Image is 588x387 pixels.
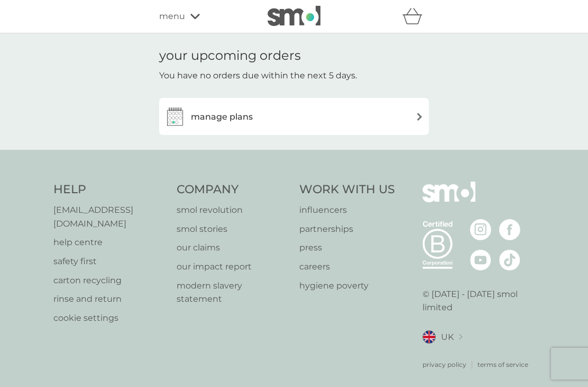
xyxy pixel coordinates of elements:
[299,241,395,255] a: press
[177,260,289,274] a: our impact report
[416,113,424,121] img: arrow right
[402,6,429,27] div: basket
[422,330,436,344] img: UK flag
[299,203,395,217] a: influencers
[177,203,289,217] a: smol revolution
[422,287,535,314] p: © [DATE] - [DATE] smol limited
[422,182,475,218] img: smol
[53,274,166,287] a: carton recycling
[268,6,320,26] img: smol
[191,110,253,124] h3: manage plans
[299,182,395,198] h4: Work With Us
[53,255,166,268] a: safety first
[177,222,289,236] a: smol stories
[53,182,166,198] h4: Help
[441,330,454,344] span: UK
[299,260,395,274] a: careers
[159,10,185,23] span: menu
[499,249,520,271] img: visit the smol Tiktok page
[53,311,166,325] a: cookie settings
[499,219,520,240] img: visit the smol Facebook page
[477,359,528,370] a: terms of service
[422,359,466,370] a: privacy policy
[177,182,289,198] h4: Company
[53,292,166,306] a: rinse and return
[459,334,462,340] img: select a new location
[159,69,357,83] p: You have no orders due within the next 5 days.
[53,236,166,249] a: help centre
[299,279,395,293] a: hygiene poverty
[53,203,166,230] a: [EMAIL_ADDRESS][DOMAIN_NAME]
[177,279,289,306] a: modern slavery statement
[159,48,301,64] h1: your upcoming orders
[470,219,491,240] img: visit the smol Instagram page
[177,241,289,255] a: our claims
[470,249,491,271] img: visit the smol Youtube page
[299,222,395,236] a: partnerships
